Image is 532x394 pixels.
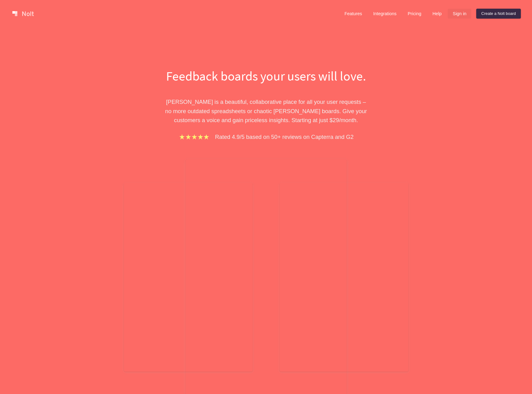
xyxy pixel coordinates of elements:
p: Rated 4.9/5 based on 50+ reviews on Capterra and G2 [215,132,354,141]
a: Create a Nolt board [476,9,521,19]
a: Pricing [403,9,426,19]
a: Sign in [448,9,471,19]
p: [PERSON_NAME] is a beautiful, collaborative place for all your user requests – no more outdated s... [159,97,373,125]
a: Features [340,9,367,19]
h1: Feedback boards your users will love. [159,67,373,85]
img: stars.b067e34983.png [178,133,210,140]
a: Help [428,9,447,19]
a: Integrations [368,9,401,19]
